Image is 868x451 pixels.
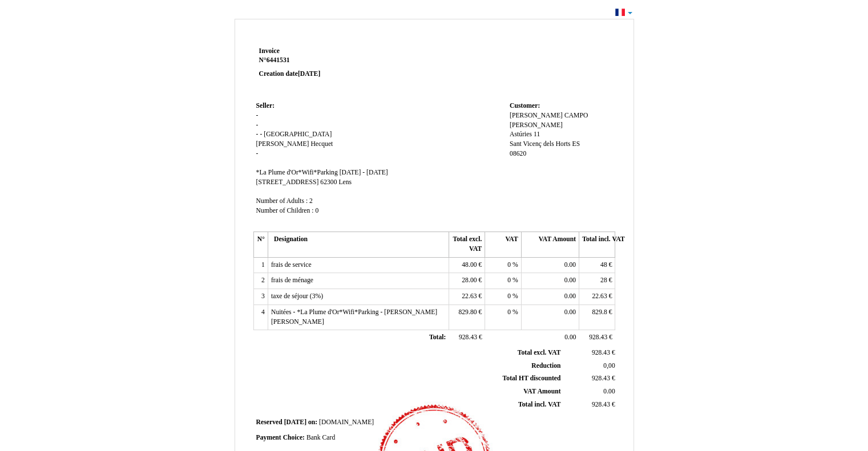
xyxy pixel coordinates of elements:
span: [DOMAIN_NAME] [319,419,374,426]
span: - [256,121,259,129]
span: 928.43 [589,334,607,341]
span: 22.63 [592,292,607,300]
th: VAT [485,232,521,257]
span: Nuitées - *La Plume d'Or*Wifi*Parking - [PERSON_NAME] [PERSON_NAME] [271,308,437,326]
span: 28.00 [462,277,477,284]
span: 48.00 [462,261,477,269]
span: frais de ménage [271,277,313,284]
td: € [449,257,485,273]
td: € [449,273,485,289]
span: Total HT discounted [502,375,560,382]
th: Total incl. VAT [579,232,615,257]
span: 48 [600,261,607,269]
span: [PERSON_NAME] [510,112,563,119]
span: frais de service [271,261,312,269]
span: [PERSON_NAME] [256,140,309,148]
span: 0 [507,277,511,284]
span: 0 [507,308,511,316]
span: Astúries 11 [510,131,540,138]
td: € [579,273,615,289]
td: € [449,330,485,346]
span: Total excl. VAT [518,349,561,356]
span: 0.00 [564,308,576,316]
span: 0.00 [564,292,576,300]
span: Total incl. VAT [518,401,561,408]
span: 62300 [320,178,337,186]
span: 829.8 [592,308,607,316]
span: - [256,150,259,157]
span: 22.63 [462,292,477,300]
span: [GEOGRAPHIC_DATA] [264,131,332,138]
span: Reduction [531,362,560,369]
th: Total excl. VAT [449,232,485,257]
th: VAT Amount [521,232,579,257]
td: € [579,304,615,330]
span: 0,00 [603,362,615,369]
span: 0.00 [564,277,576,284]
span: 0 [507,292,511,300]
strong: Creation date [259,70,321,78]
span: Seller: [256,102,274,109]
span: - [256,112,259,119]
span: CAMPO [PERSON_NAME] [510,112,588,129]
span: VAT Amount [523,388,560,395]
td: € [449,289,485,305]
td: € [579,289,615,305]
span: 829.80 [458,308,477,316]
span: Bank Card [306,434,335,441]
span: 08620 [510,150,526,157]
strong: N° [259,56,395,65]
td: € [449,304,485,330]
span: Hecquet [310,140,333,148]
span: Customer: [510,102,540,109]
span: taxe de séjour (3%) [271,292,323,300]
span: ES [572,140,580,148]
td: € [563,372,617,385]
th: Designation [268,232,449,257]
span: 928.43 [592,375,610,382]
span: 0.00 [564,261,576,269]
span: [DATE] [284,419,306,426]
td: % [485,289,521,305]
span: 28 [600,277,607,284]
span: 928.43 [592,349,610,356]
td: % [485,273,521,289]
span: on: [308,419,317,426]
td: € [563,398,617,411]
span: 6441531 [267,56,290,64]
span: Invoice [259,47,280,55]
span: Lens [338,178,352,186]
span: 928.43 [459,334,477,341]
span: 0.00 [564,334,576,341]
span: 0.00 [603,388,615,395]
span: 2 [309,197,313,205]
td: 1 [253,257,268,273]
span: 0 [507,261,511,269]
span: - [256,131,259,138]
span: 928.43 [592,401,610,408]
span: *La Plume d'Or*Wifi*Parking [256,169,338,176]
span: Number of Adults : [256,197,308,205]
span: Payment Choice: [256,434,305,441]
span: Number of Children : [256,207,314,214]
td: € [579,257,615,273]
span: - [260,131,262,138]
td: € [563,347,617,359]
span: Total: [429,334,446,341]
td: 2 [253,273,268,289]
span: [STREET_ADDRESS] [256,178,319,186]
span: 0 [315,207,318,214]
span: Sant Vicenç dels Horts [510,140,571,148]
span: Reserved [256,419,282,426]
td: 4 [253,304,268,330]
span: [DATE] [298,70,320,78]
th: N° [253,232,268,257]
td: % [485,304,521,330]
td: 3 [253,289,268,305]
span: [DATE] - [DATE] [340,169,388,176]
td: € [579,330,615,346]
td: % [485,257,521,273]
